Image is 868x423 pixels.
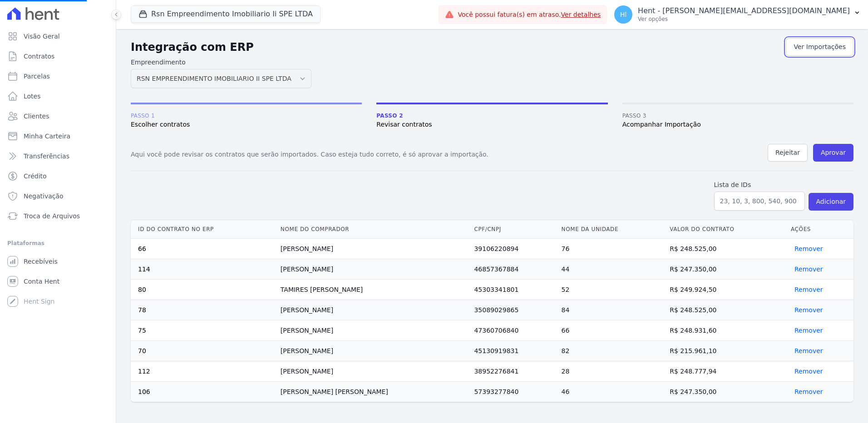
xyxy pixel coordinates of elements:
th: Nome da unidade [558,220,666,239]
a: Lotes [4,87,112,105]
td: R$ 248.525,00 [666,239,787,259]
a: Conta Hent [4,272,112,290]
a: Minha Carteira [4,127,112,145]
td: 28 [558,361,666,382]
a: Ver detalhes [561,11,601,18]
button: Remover [791,305,823,315]
a: Contratos [4,47,112,65]
button: Rsn Empreendimento Imobiliario Ii SPE LTDA [131,5,321,23]
div: Plataformas [7,238,108,249]
button: Remover [791,326,823,335]
span: Passo 2 [376,112,607,120]
td: 38952276841 [470,361,557,382]
td: 39106220894 [470,239,557,259]
td: 66 [558,320,666,341]
input: 23, 10, 3, 800, 540, 900 [714,192,805,211]
td: [PERSON_NAME] [277,259,471,280]
span: Passo 3 [622,112,853,120]
span: Revisar contratos [376,120,607,129]
td: R$ 248.525,00 [666,300,787,320]
td: 76 [558,239,666,259]
span: Parcelas [24,72,50,81]
a: Crédito [4,167,112,185]
button: Adicionar [809,193,853,211]
span: Recebíveis [24,257,58,266]
span: Clientes [24,112,49,121]
td: R$ 248.931,60 [666,320,787,341]
a: Parcelas [4,67,112,85]
button: Remover [791,265,823,274]
button: Aprovar [813,144,853,162]
a: Ver Importações [786,38,853,56]
a: Visão Geral [4,27,112,45]
td: 78 [131,300,277,320]
td: [PERSON_NAME] [PERSON_NAME] [277,382,471,402]
button: Remover [791,346,823,355]
td: 112 [131,361,277,381]
td: 44 [558,259,666,280]
a: Recebíveis [4,252,112,271]
span: Lotes [24,92,41,101]
td: 47360706840 [470,320,557,341]
span: Minha Carteira [24,132,70,141]
span: Hl [620,11,626,18]
p: Hent - [PERSON_NAME][EMAIL_ADDRESS][DOMAIN_NAME] [638,6,850,15]
button: Remover [791,285,823,294]
td: [PERSON_NAME] [277,300,471,320]
td: R$ 247.350,00 [666,259,787,280]
td: 45130919831 [470,341,557,361]
td: 35089029865 [470,300,557,320]
nav: Progress [131,103,853,129]
td: 66 [131,239,277,259]
th: Nome do comprador [277,220,471,239]
a: Troca de Arquivos [4,207,112,225]
a: Negativação [4,187,112,205]
label: Empreendimento [131,58,311,67]
td: 82 [558,341,666,361]
td: TAMIRES [PERSON_NAME] [277,280,471,300]
p: Aqui você pode revisar os contratos que serão importados. Caso esteja tudo correto, é só aprovar ... [131,150,488,159]
td: 52 [558,280,666,300]
p: Ver opções [638,15,850,23]
span: Acompanhar Importação [622,120,853,129]
span: Conta Hent [24,277,59,286]
td: 80 [131,280,277,300]
span: Visão Geral [24,32,60,41]
td: R$ 249.924,50 [666,280,787,300]
td: R$ 248.777,94 [666,361,787,382]
td: 57393277840 [470,382,557,402]
td: 84 [558,300,666,320]
button: Remover [791,367,823,376]
td: 45303341801 [470,280,557,300]
td: 70 [131,341,277,361]
button: Rejeitar [768,144,808,162]
td: R$ 247.350,00 [666,382,787,402]
td: 114 [131,259,277,279]
th: CPF/CNPJ [470,220,557,239]
button: Remover [791,244,823,253]
td: R$ 215.961,10 [666,341,787,361]
th: Id do contrato no ERP [131,220,277,239]
a: Clientes [4,107,112,125]
th: Valor do contrato [666,220,787,239]
a: Transferências [4,147,112,165]
td: [PERSON_NAME] [277,239,471,259]
td: 75 [131,320,277,340]
span: Negativação [24,192,64,201]
span: Escolher contratos [131,120,362,129]
td: 46857367884 [470,259,557,280]
th: Ações [787,220,853,239]
label: Lista de IDs [714,180,805,190]
td: [PERSON_NAME] [277,320,471,341]
td: [PERSON_NAME] [277,341,471,361]
span: Contratos [24,52,54,61]
button: Remover [791,387,823,396]
span: Passo 1 [131,112,362,120]
td: [PERSON_NAME] [277,361,471,382]
span: Transferências [24,152,69,161]
span: Você possui fatura(s) em atraso. [458,10,601,20]
td: 106 [131,382,277,402]
span: Troca de Arquivos [24,211,80,221]
h2: Integração com ERP [131,39,786,55]
td: 46 [558,382,666,402]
